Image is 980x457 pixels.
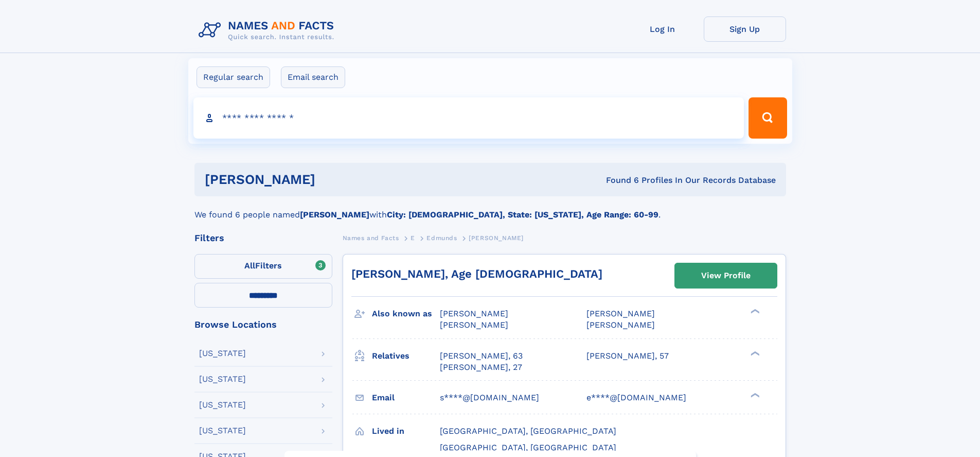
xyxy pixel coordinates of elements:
a: Names and Facts [343,231,399,244]
img: Logo Names and Facts [194,16,343,44]
label: Email search [281,66,345,88]
span: All [244,261,255,270]
a: E [411,231,415,244]
div: [US_STATE] [199,401,246,409]
h3: Email [372,389,440,407]
span: [PERSON_NAME] [440,309,508,318]
a: View Profile [675,263,777,288]
a: Sign Up [704,16,786,42]
label: Regular search [197,66,270,88]
h3: Lived in [372,422,440,440]
a: [PERSON_NAME], Age [DEMOGRAPHIC_DATA] [351,267,602,280]
span: Edmunds [426,234,457,242]
h3: Also known as [372,305,440,323]
span: [GEOGRAPHIC_DATA], [GEOGRAPHIC_DATA] [440,443,616,452]
span: [PERSON_NAME] [440,320,508,330]
span: [PERSON_NAME] [469,234,524,242]
div: ❯ [748,308,760,315]
b: City: [DEMOGRAPHIC_DATA], State: [US_STATE], Age Range: 60-99 [387,210,658,219]
a: [PERSON_NAME], 57 [586,350,669,362]
a: Edmunds [426,231,457,244]
span: [PERSON_NAME] [586,320,655,330]
a: [PERSON_NAME], 27 [440,362,522,373]
a: Log In [621,16,704,42]
div: We found 6 people named with . [194,196,786,221]
div: [US_STATE] [199,349,246,358]
b: [PERSON_NAME] [300,210,369,219]
div: [US_STATE] [199,427,246,435]
label: Filters [194,254,332,279]
input: search input [193,97,744,139]
div: [US_STATE] [199,375,246,383]
div: View Profile [701,264,751,287]
div: Found 6 Profiles In Our Records Database [460,175,776,186]
h1: [PERSON_NAME] [205,173,461,186]
div: Browse Locations [194,320,332,329]
div: Filters [194,233,332,243]
a: [PERSON_NAME], 63 [440,350,523,362]
span: E [411,234,415,242]
h3: Relatives [372,347,440,365]
span: [PERSON_NAME] [586,309,655,318]
div: ❯ [748,392,760,398]
span: [GEOGRAPHIC_DATA], [GEOGRAPHIC_DATA] [440,426,616,436]
div: ❯ [748,350,760,357]
button: Search Button [749,97,787,139]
